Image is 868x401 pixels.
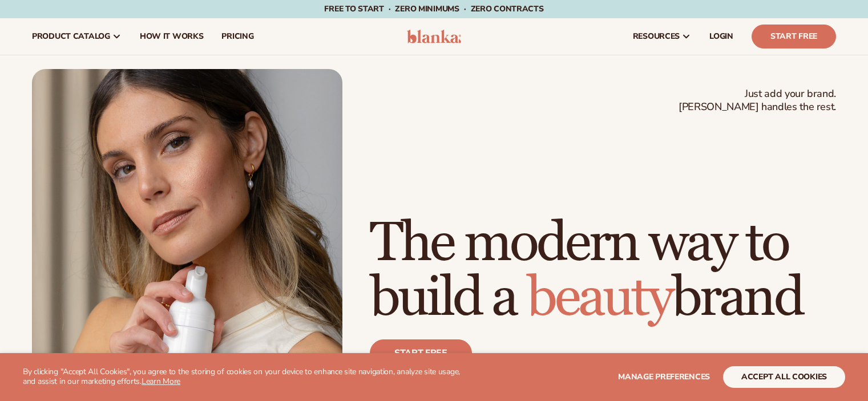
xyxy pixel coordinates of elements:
[370,339,472,367] a: Start free
[527,265,672,331] span: beauty
[618,366,710,388] button: Manage preferences
[752,25,836,48] a: Start Free
[131,18,213,55] a: How It Works
[370,216,836,326] h1: The modern way to build a brand
[221,32,253,41] span: pricing
[618,371,710,382] span: Manage preferences
[633,32,680,41] span: resources
[142,376,180,387] a: Learn More
[700,18,742,55] a: LOGIN
[624,18,700,55] a: resources
[212,18,263,55] a: pricing
[23,367,473,387] p: By clicking "Accept All Cookies", you agree to the storing of cookies on your device to enhance s...
[407,30,461,43] img: logo
[679,87,836,114] span: Just add your brand. [PERSON_NAME] handles the rest.
[723,366,845,388] button: accept all cookies
[32,32,110,41] span: product catalog
[324,3,543,14] span: Free to start · ZERO minimums · ZERO contracts
[140,32,204,41] span: How It Works
[709,32,733,41] span: LOGIN
[23,18,131,55] a: product catalog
